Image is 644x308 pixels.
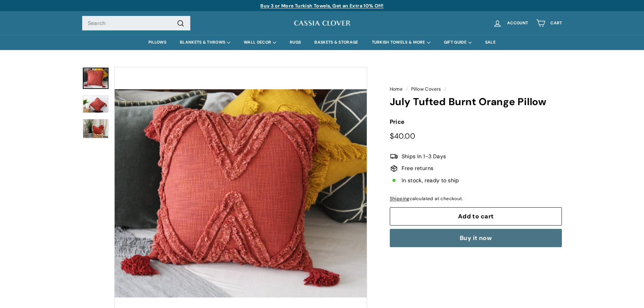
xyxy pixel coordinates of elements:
div: Primary [69,35,576,50]
a: Buy 3 or More Turkish Towels, Get an Extra 10% Off! [260,3,383,9]
summary: BLANKETS & THROWS [173,35,237,50]
a: Account [489,13,532,33]
span: Account [507,21,528,25]
a: Pillow Covers [411,86,441,92]
label: Price [390,117,562,126]
a: Shipping [390,196,410,202]
summary: WALL DECOR [237,35,283,50]
summary: TURKISH TOWELS & MORE [365,35,437,50]
span: $40.00 [390,131,415,141]
a: SALE [478,35,502,50]
img: July Tufted Burnt Orange Pillow [83,119,109,139]
a: RUGS [283,35,308,50]
button: Add to cart [390,207,562,226]
h1: July Tufted Burnt Orange Pillow [390,96,562,108]
nav: breadcrumbs [390,86,562,93]
span: / [404,86,409,92]
span: Cart [550,21,562,25]
a: PILLOWS [142,35,173,50]
span: Ships In 1-3 Days [402,152,446,161]
button: Buy it now [390,229,562,247]
summary: GIFT GUIDE [437,35,478,50]
input: Search [82,16,190,31]
span: Free returns [402,164,434,173]
span: / [443,86,448,92]
a: July Tufted Burnt Orange Pillow [83,119,109,138]
a: July Tufted Burnt Orange Pillow [83,68,109,89]
a: BASKETS & STORAGE [308,35,365,50]
img: July Tufted Burnt Orange Pillow [83,95,109,113]
a: Home [390,86,403,92]
div: calculated at checkout. [390,195,562,203]
span: Add to cart [458,212,494,220]
span: In stock, ready to ship [402,176,459,185]
a: Cart [532,13,566,33]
